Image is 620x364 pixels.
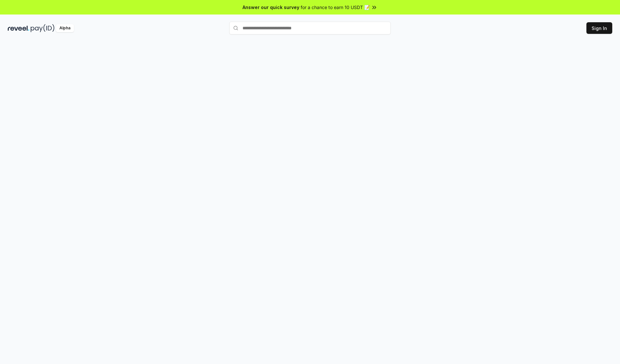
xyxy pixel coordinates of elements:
button: Sign In [586,22,612,34]
span: Answer our quick survey [243,4,299,11]
img: reveel_dark [8,24,29,32]
span: for a chance to earn 10 USDT 📝 [301,4,370,11]
div: Alpha [56,24,74,32]
img: pay_id [31,24,55,32]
